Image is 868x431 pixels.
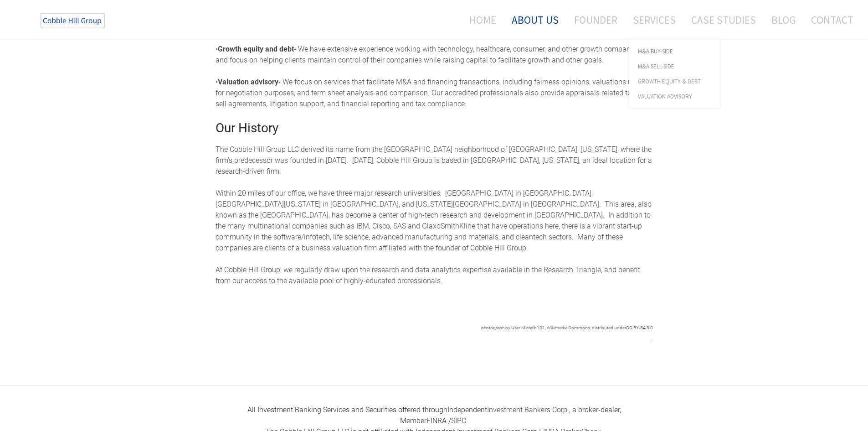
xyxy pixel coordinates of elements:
[629,89,720,104] a: Valuation Advisory
[481,325,653,330] font: photograph by User:Michelb101, Wikimedia Commons, distributed under
[638,48,711,54] span: M&A Buy-Side
[629,44,720,59] a: M&A Buy-Side
[447,405,569,414] a: IndependentInvestment Bankers Corp.
[400,405,621,425] font: , a broker-dealer, ​Member
[487,405,569,414] font: .
[218,78,278,86] strong: Valuation advisory
[247,405,447,414] font: All Investment Banking Services and Securities offered through
[629,59,720,74] a: M&A Sell-Side
[426,416,447,425] a: FINRA
[629,74,720,89] a: Growth Equity & Debt
[216,122,653,135] h2: Our History
[447,405,487,414] font: Independent
[505,8,565,32] a: About Us
[804,8,853,32] a: Contact
[638,93,711,99] span: Valuation Advisory
[626,325,653,330] a: CC BY-SA 3.0
[567,8,624,32] a: Founder
[218,45,294,53] strong: Growth equity and debt
[626,8,683,32] a: Services
[765,8,802,32] a: Blog
[35,10,112,32] img: The Cobble Hill Group LLC
[638,78,711,84] span: Growth Equity & Debt
[448,416,451,425] font: /
[466,416,468,425] font: .
[456,8,503,32] a: Home
[684,8,763,32] a: Case Studies
[451,416,466,425] a: SIPC
[216,144,653,286] div: The Cobble Hill Group LLC derived its name from the [GEOGRAPHIC_DATA] neighborhood of [GEOGRAPHIC...
[638,63,711,69] span: M&A Sell-Side
[487,405,567,414] u: Investment Bankers Corp
[216,322,653,343] div: .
